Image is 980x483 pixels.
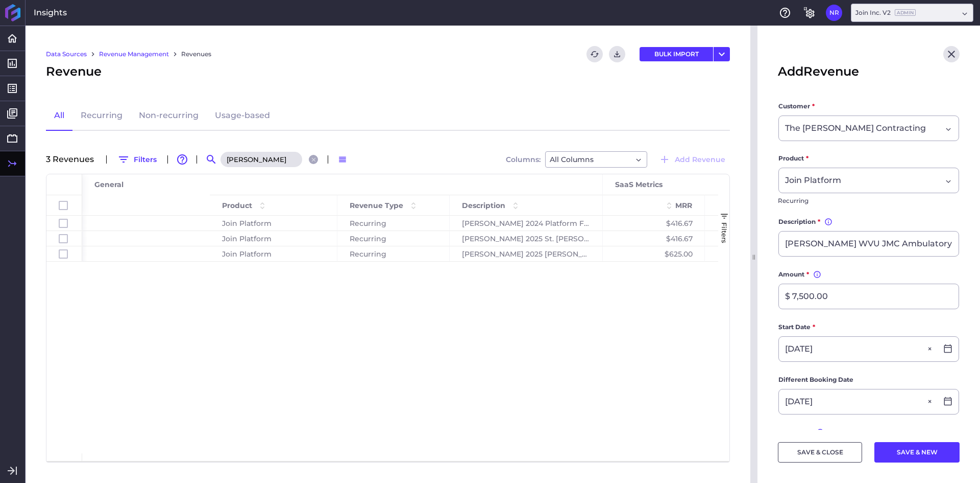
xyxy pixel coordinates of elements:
div: Dropdown select [778,116,959,141]
div: Dropdown select [778,168,959,193]
button: Search by [203,151,219,168]
button: Close search [309,155,318,164]
button: General Settings [801,5,818,21]
span: Customer [778,101,810,111]
button: Download [609,46,625,62]
span: Add Revenue [778,62,859,81]
button: Help [777,5,793,21]
p: Recurring [778,193,960,204]
input: Select Date [779,337,937,361]
span: The [PERSON_NAME] Contracting [785,122,926,134]
button: User Menu [826,5,842,21]
button: Close [925,337,937,361]
a: Data Sources [46,50,87,59]
div: 3 Revenue s [46,155,100,164]
span: All Columns [550,153,594,166]
span: Amount [778,269,804,280]
span: Filters [720,222,728,243]
input: Describe your revenue [779,232,959,256]
span: End Date [778,427,807,438]
input: Enter Amount [779,284,959,309]
span: Different Booking Date [778,375,853,385]
button: Refresh [586,46,603,62]
button: BULK IMPORT [640,47,713,61]
button: SAVE & NEW [874,442,960,463]
span: Start Date [778,322,811,332]
span: Product [778,153,804,164]
button: SAVE & CLOSE [778,442,862,463]
div: Dropdown select [851,4,973,22]
div: Join Inc. V2 [855,8,916,17]
ins: Admin [895,9,916,16]
span: Description [778,217,816,227]
span: Columns: [506,156,541,163]
a: Revenue Management [99,50,169,59]
span: Revenue [46,62,102,81]
button: Close [943,46,960,62]
a: Revenues [181,50,211,59]
input: Select Date [779,389,937,414]
div: Dropdown select [545,151,647,168]
button: User Menu [714,47,730,61]
button: Filters [113,151,161,168]
button: Close [925,389,937,414]
span: Join Platform [785,174,841,187]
